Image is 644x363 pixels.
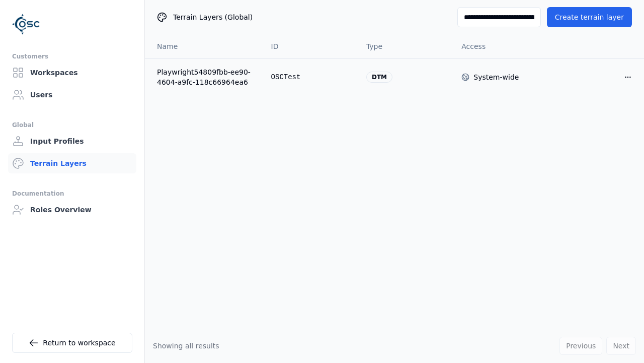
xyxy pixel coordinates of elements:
a: Terrain Layers [8,153,136,173]
div: Global [12,119,132,131]
a: Users [8,85,136,105]
a: Playwright54809fbb-ee90-4604-a9fc-118c66964ea6 [157,67,255,87]
th: ID [263,34,358,58]
span: Showing all results [153,342,219,350]
th: Name [145,34,263,58]
button: Create terrain layer [547,7,632,27]
th: Type [358,34,453,58]
a: Roles Overview [8,200,136,220]
a: Workspaces [8,63,136,83]
div: System-wide [473,72,519,82]
a: Return to workspace [12,333,132,353]
img: Logo [12,10,40,38]
div: Documentation [12,188,132,200]
a: Input Profiles [8,131,136,151]
div: Customers [12,50,132,63]
div: dtm [366,72,392,83]
span: Terrain Layers (Global) [173,12,253,22]
div: OSCTest [271,72,350,82]
th: Access [453,34,548,58]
